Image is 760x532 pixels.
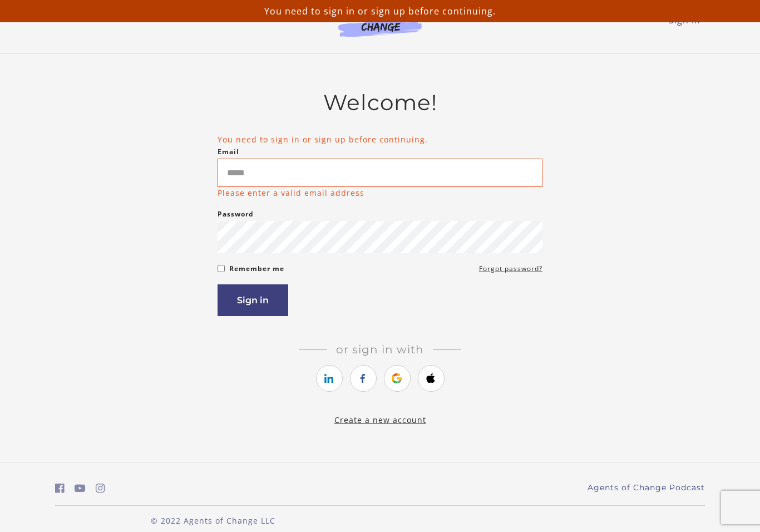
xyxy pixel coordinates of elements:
a: https://courses.thinkific.com/users/auth/apple?ss%5Breferral%5D=&ss%5Buser_return_to%5D=%2Fenroll... [418,365,445,392]
a: Create a new account [334,415,426,425]
label: Remember me [229,262,284,275]
a: https://courses.thinkific.com/users/auth/google?ss%5Breferral%5D=&ss%5Buser_return_to%5D=%2Fenrol... [384,365,411,392]
a: https://www.youtube.com/c/AgentsofChangeTestPrepbyMeaganMitchell (Open in a new window) [75,480,86,496]
a: https://www.facebook.com/groups/aswbtestprep (Open in a new window) [55,480,65,496]
p: Please enter a valid email address [218,187,364,199]
button: Sign in [218,284,288,316]
a: https://courses.thinkific.com/users/auth/facebook?ss%5Breferral%5D=&ss%5Buser_return_to%5D=%2Fenr... [350,365,377,392]
label: Email [218,145,239,159]
a: Agents of Change Podcast [588,482,705,494]
img: Agents of Change Logo [327,11,433,37]
a: https://www.instagram.com/agentsofchangeprep/ (Open in a new window) [96,480,105,496]
span: Or sign in with [327,343,433,356]
p: You need to sign in or sign up before continuing. [4,4,756,18]
label: Password [218,208,254,221]
p: © 2022 Agents of Change LLC [55,515,371,526]
a: Forgot password? [479,262,542,275]
a: https://courses.thinkific.com/users/auth/linkedin?ss%5Breferral%5D=&ss%5Buser_return_to%5D=%2Fenr... [316,365,343,392]
h2: Welcome! [218,90,542,116]
li: You need to sign in or sign up before continuing. [218,134,542,145]
i: https://www.youtube.com/c/AgentsofChangeTestPrepbyMeaganMitchell (Open in a new window) [75,483,86,494]
i: https://www.facebook.com/groups/aswbtestprep (Open in a new window) [55,483,65,494]
i: https://www.instagram.com/agentsofchangeprep/ (Open in a new window) [96,483,105,494]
